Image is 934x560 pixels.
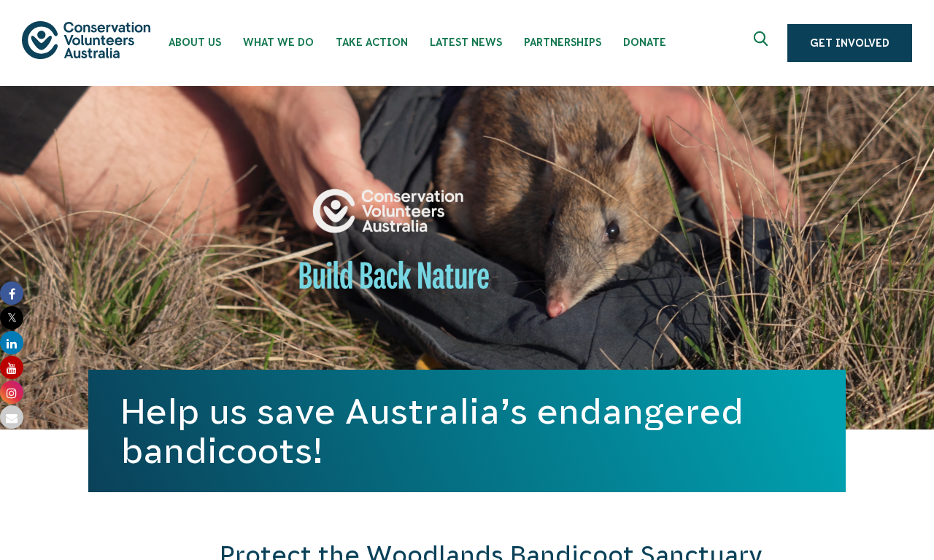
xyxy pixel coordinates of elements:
button: Expand search box Close search box [745,26,780,61]
span: Donate [623,36,666,48]
img: logo.svg [22,21,150,58]
span: Latest News [430,36,502,48]
span: About Us [169,36,221,48]
h1: Help us save Australia’s endangered bandicoots! [120,392,814,470]
span: Partnerships [524,36,601,48]
span: Take Action [336,36,408,48]
a: Get Involved [787,24,912,62]
span: What We Do [243,36,314,48]
span: Expand search box [754,31,772,55]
